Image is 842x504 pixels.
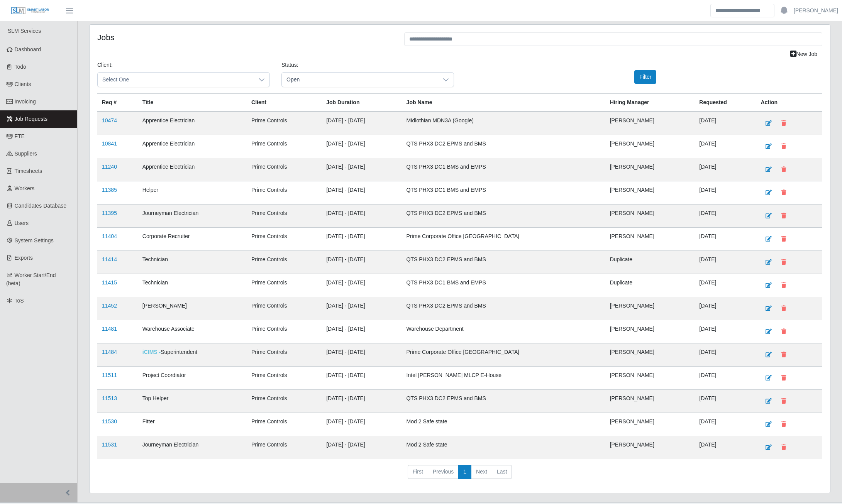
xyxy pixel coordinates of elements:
[605,251,695,274] td: Duplicate
[102,117,117,123] a: 10474
[247,367,322,390] td: Prime Controls
[138,94,247,112] th: Title
[15,168,42,174] span: Timesheets
[322,436,402,459] td: [DATE] - [DATE]
[102,140,117,147] a: 10841
[15,81,31,87] span: Clients
[695,320,756,343] td: [DATE]
[247,158,322,181] td: Prime Controls
[695,205,756,228] td: [DATE]
[402,228,605,251] td: Prime Corporate Office [GEOGRAPHIC_DATA]
[247,112,322,135] td: Prime Controls
[605,343,695,367] td: [PERSON_NAME]
[102,164,117,170] a: 11240
[138,436,247,459] td: Journeyman Electrician
[247,343,322,367] td: Prime Controls
[634,70,656,84] button: Filter
[695,274,756,297] td: [DATE]
[402,181,605,205] td: QTS PHX3 DC1 BMS and EMPS
[247,94,322,112] th: Client
[605,135,695,158] td: [PERSON_NAME]
[695,228,756,251] td: [DATE]
[605,205,695,228] td: [PERSON_NAME]
[102,395,117,401] a: 11513
[402,274,605,297] td: QTS PHX3 DC1 BMS and EMPS
[695,436,756,459] td: [DATE]
[142,349,161,355] span: iCIMS -
[138,228,247,251] td: Corporate Recruiter
[102,349,117,355] a: 11484
[322,112,402,135] td: [DATE] - [DATE]
[695,94,756,112] th: Requested
[605,413,695,436] td: [PERSON_NAME]
[247,135,322,158] td: Prime Controls
[605,112,695,135] td: [PERSON_NAME]
[102,418,117,425] a: 11530
[785,47,822,61] a: New Job
[138,158,247,181] td: Apprentice Electrician
[15,203,67,209] span: Candidates Database
[322,135,402,158] td: [DATE] - [DATE]
[98,73,254,87] span: Select One
[322,343,402,367] td: [DATE] - [DATE]
[97,32,393,42] h4: Jobs
[695,297,756,320] td: [DATE]
[402,158,605,181] td: QTS PHX3 DC1 BMS and EMPS
[6,272,56,286] span: Worker Start/End (beta)
[15,185,35,191] span: Workers
[102,187,117,193] a: 11385
[322,158,402,181] td: [DATE] - [DATE]
[605,274,695,297] td: Duplicate
[402,390,605,413] td: QTS PHX3 DC2 EPMS and BMS
[794,7,838,15] a: [PERSON_NAME]
[402,251,605,274] td: QTS PHX3 DC2 EPMS and BMS
[247,181,322,205] td: Prime Controls
[97,94,138,112] th: Req #
[247,297,322,320] td: Prime Controls
[402,320,605,343] td: Warehouse Department
[322,274,402,297] td: [DATE] - [DATE]
[97,61,113,69] label: Client:
[15,116,48,122] span: Job Requests
[695,251,756,274] td: [DATE]
[247,320,322,343] td: Prime Controls
[102,256,117,262] a: 11414
[15,151,37,157] span: Suppliers
[322,413,402,436] td: [DATE] - [DATE]
[102,279,117,286] a: 11415
[605,367,695,390] td: [PERSON_NAME]
[322,94,402,112] th: Job Duration
[15,64,26,70] span: Todo
[247,274,322,297] td: Prime Controls
[710,4,774,17] input: Search
[322,320,402,343] td: [DATE] - [DATE]
[8,28,41,34] span: SLM Services
[322,297,402,320] td: [DATE] - [DATE]
[605,158,695,181] td: [PERSON_NAME]
[138,205,247,228] td: Journeyman Electrician
[102,210,117,216] a: 11395
[695,367,756,390] td: [DATE]
[322,390,402,413] td: [DATE] - [DATE]
[605,228,695,251] td: [PERSON_NAME]
[247,228,322,251] td: Prime Controls
[402,367,605,390] td: Intel [PERSON_NAME] MLCP E-House
[138,181,247,205] td: Helper
[695,181,756,205] td: [DATE]
[402,205,605,228] td: QTS PHX3 DC2 EPMS and BMS
[605,181,695,205] td: [PERSON_NAME]
[402,413,605,436] td: Mod 2 Safe state
[15,237,54,244] span: System Settings
[97,465,822,485] nav: pagination
[15,298,24,304] span: ToS
[15,46,41,52] span: Dashboard
[695,343,756,367] td: [DATE]
[138,413,247,436] td: Fitter
[605,94,695,112] th: Hiring Manager
[102,303,117,309] a: 11452
[402,343,605,367] td: Prime Corporate Office [GEOGRAPHIC_DATA]
[138,274,247,297] td: Technician
[322,251,402,274] td: [DATE] - [DATE]
[605,320,695,343] td: [PERSON_NAME]
[138,251,247,274] td: Technician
